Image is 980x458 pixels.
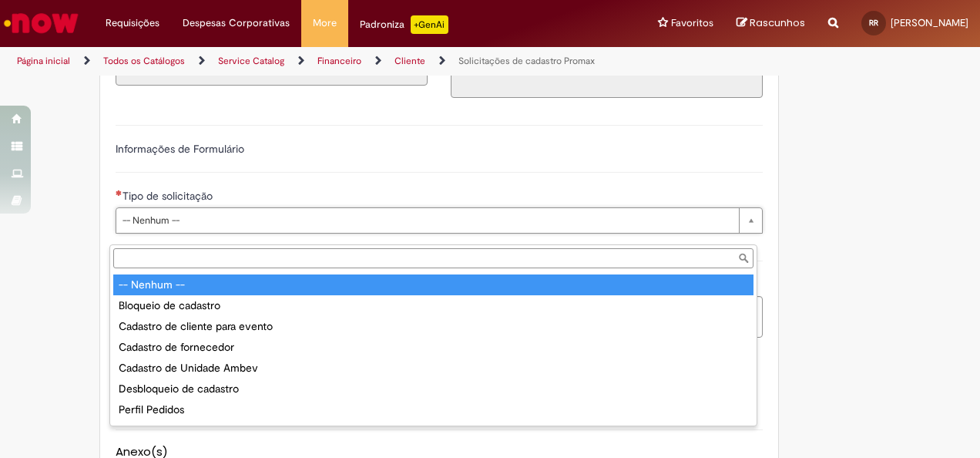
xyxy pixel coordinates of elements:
div: Reativação de Cadastro de Clientes Promax [113,420,753,441]
div: Bloqueio de cadastro [113,295,753,316]
ul: Tipo de solicitação [110,271,757,426]
div: Desbloqueio de cadastro [113,379,753,399]
div: Perfil Pedidos [113,399,753,420]
div: Cadastro de Unidade Ambev [113,358,753,379]
div: -- Nenhum -- [113,274,753,295]
div: Cadastro de fornecedor [113,337,753,358]
div: Cadastro de cliente para evento [113,316,753,337]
